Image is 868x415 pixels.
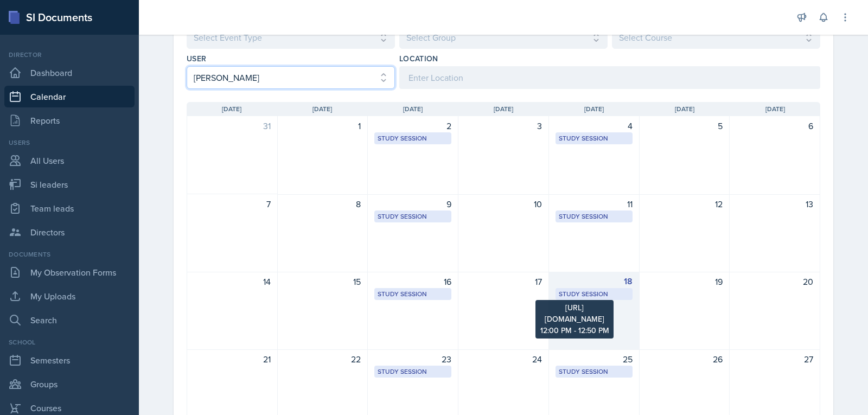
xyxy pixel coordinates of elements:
[765,104,785,114] span: [DATE]
[465,197,542,210] div: 10
[4,197,135,219] a: Team leads
[194,197,271,210] div: 7
[4,373,135,395] a: Groups
[584,104,604,114] span: [DATE]
[4,337,135,347] div: School
[312,104,332,114] span: [DATE]
[4,261,135,283] a: My Observation Forms
[374,197,451,210] div: 9
[559,212,629,221] div: Study Session
[4,150,135,171] a: All Users
[374,275,451,288] div: 16
[222,104,241,114] span: [DATE]
[399,66,820,89] input: Enter Location
[559,133,629,143] div: Study Session
[284,119,361,132] div: 1
[4,285,135,307] a: My Uploads
[374,119,451,132] div: 2
[194,353,271,366] div: 21
[378,212,448,221] div: Study Session
[556,353,633,366] div: 25
[736,197,813,210] div: 13
[284,275,361,288] div: 15
[4,86,135,107] a: Calendar
[556,197,633,210] div: 11
[403,104,423,114] span: [DATE]
[675,104,694,114] span: [DATE]
[736,275,813,288] div: 20
[556,119,633,132] div: 4
[4,62,135,84] a: Dashboard
[646,353,723,366] div: 26
[559,367,629,376] div: Study Session
[378,133,448,143] div: Study Session
[494,104,513,114] span: [DATE]
[736,119,813,132] div: 6
[646,119,723,132] div: 5
[4,309,135,331] a: Search
[378,289,448,299] div: Study Session
[4,138,135,148] div: Users
[4,221,135,243] a: Directors
[187,53,206,64] label: User
[4,110,135,131] a: Reports
[194,275,271,288] div: 14
[399,53,438,64] label: Location
[736,353,813,366] div: 27
[4,50,135,60] div: Director
[378,367,448,376] div: Study Session
[4,174,135,195] a: Si leaders
[374,353,451,366] div: 23
[559,289,629,299] div: Study Session
[4,250,135,259] div: Documents
[646,275,723,288] div: 19
[284,197,361,210] div: 8
[556,275,633,288] div: 18
[465,275,542,288] div: 17
[4,349,135,371] a: Semesters
[465,353,542,366] div: 24
[194,119,271,132] div: 31
[284,353,361,366] div: 22
[465,119,542,132] div: 3
[646,197,723,210] div: 12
